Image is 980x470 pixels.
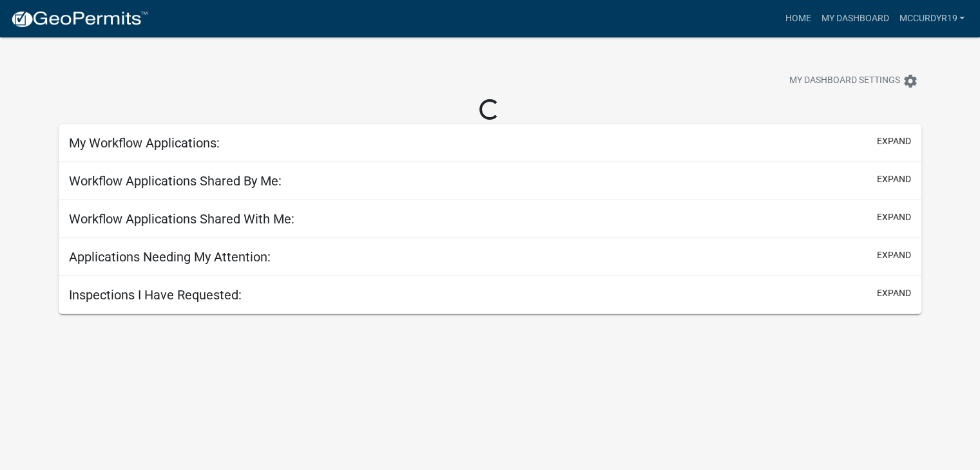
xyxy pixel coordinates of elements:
button: expand [877,211,911,224]
a: mccurdyr19 [894,6,970,31]
h5: My Workflow Applications: [69,135,220,151]
i: settings [903,73,918,89]
h5: Workflow Applications Shared With Me: [69,211,294,227]
button: expand [877,287,911,300]
h5: Workflow Applications Shared By Me: [69,173,282,189]
a: My Dashboard [816,6,894,31]
button: My Dashboard Settingssettings [779,68,928,93]
h5: Applications Needing My Attention: [69,249,271,265]
a: Home [780,6,816,31]
button: expand [877,135,911,148]
h5: Inspections I Have Requested: [69,287,242,303]
button: expand [877,249,911,262]
span: My Dashboard Settings [789,73,900,89]
button: expand [877,173,911,186]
